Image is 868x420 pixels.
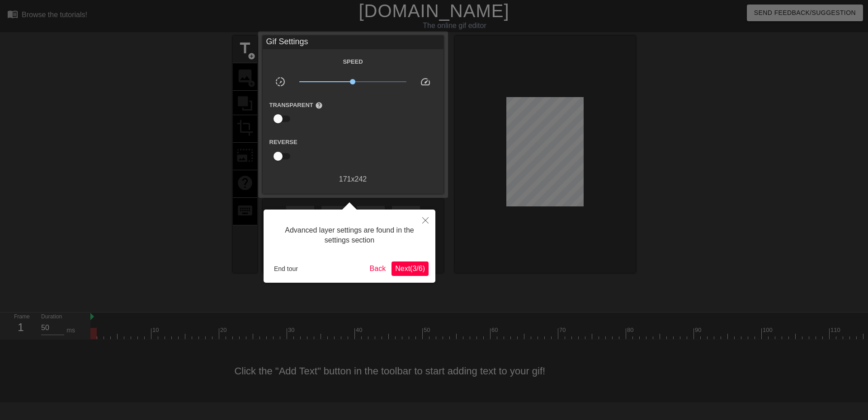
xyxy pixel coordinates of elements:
[392,261,429,276] button: Next
[270,262,302,275] button: End tour
[366,261,390,276] button: Back
[270,216,429,255] div: Advanced layer settings are found in the settings section
[415,210,435,230] button: Close
[395,265,425,272] span: Next ( 3 / 6 )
